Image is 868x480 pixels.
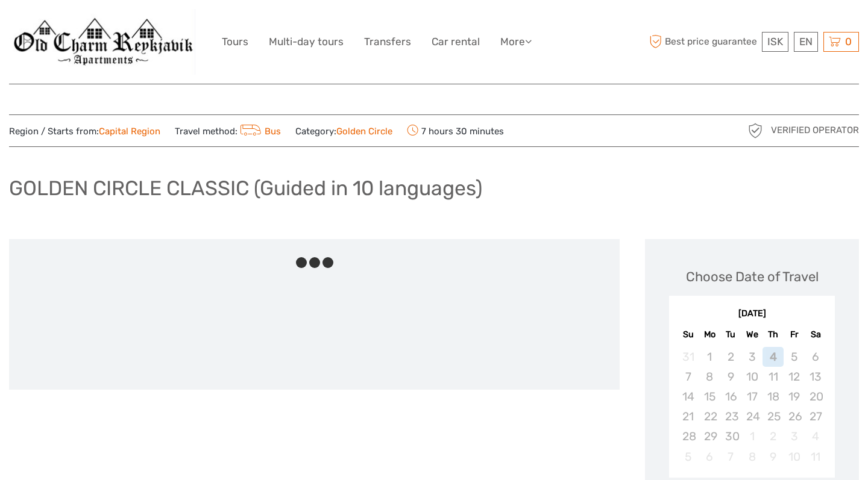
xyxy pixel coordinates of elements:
[763,447,784,467] div: Not available Thursday, October 9th, 2025
[741,326,763,343] div: We
[805,387,826,407] div: Not available Saturday, September 20th, 2025
[678,407,699,426] div: Not available Sunday, September 21st, 2025
[720,387,741,407] div: Not available Tuesday, September 16th, 2025
[678,347,699,367] div: Not available Sunday, August 31st, 2025
[784,407,805,426] div: Not available Friday, September 26th, 2025
[771,124,859,137] span: Verified Operator
[805,326,826,343] div: Sa
[763,426,784,446] div: Not available Thursday, October 2nd, 2025
[686,267,819,286] div: Choose Date of Travel
[720,426,741,446] div: Not available Tuesday, September 30th, 2025
[767,36,783,48] span: ISK
[99,126,160,137] a: Capital Region
[784,387,805,407] div: Not available Friday, September 19th, 2025
[794,32,818,52] div: EN
[720,367,741,387] div: Not available Tuesday, September 9th, 2025
[678,426,699,446] div: Not available Sunday, September 28th, 2025
[699,367,720,387] div: Not available Monday, September 8th, 2025
[678,367,699,387] div: Not available Sunday, September 7th, 2025
[678,447,699,467] div: Not available Sunday, October 5th, 2025
[699,426,720,446] div: Not available Monday, September 29th, 2025
[699,447,720,467] div: Not available Monday, October 6th, 2025
[805,367,826,387] div: Not available Saturday, September 13th, 2025
[741,426,763,446] div: Not available Wednesday, October 1st, 2025
[741,447,763,467] div: Not available Wednesday, October 8th, 2025
[237,126,281,137] a: Bus
[784,426,805,446] div: Not available Friday, October 3rd, 2025
[720,407,741,426] div: Not available Tuesday, September 23rd, 2025
[720,447,741,467] div: Not available Tuesday, October 7th, 2025
[784,447,805,467] div: Not available Friday, October 10th, 2025
[678,387,699,407] div: Not available Sunday, September 14th, 2025
[647,32,759,52] span: Best price guarantee
[784,326,805,343] div: Fr
[699,387,720,407] div: Not available Monday, September 15th, 2025
[746,121,765,140] img: verified_operator_grey_128.png
[364,33,411,51] a: Transfers
[669,308,835,320] div: [DATE]
[432,33,480,51] a: Car rental
[763,326,784,343] div: Th
[222,33,248,51] a: Tours
[843,36,854,48] span: 0
[741,387,763,407] div: Not available Wednesday, September 17th, 2025
[805,407,826,426] div: Not available Saturday, September 27th, 2025
[699,407,720,426] div: Not available Monday, September 22nd, 2025
[763,367,784,387] div: Not available Thursday, September 11th, 2025
[407,122,504,139] span: 7 hours 30 minutes
[720,326,741,343] div: Tu
[678,326,699,343] div: Su
[673,347,831,467] div: month 2025-09
[9,125,160,138] span: Region / Starts from:
[720,347,741,367] div: Not available Tuesday, September 2nd, 2025
[10,9,195,75] img: 860-630756cf-5dde-4f09-b27d-3d87a8021d1f_logo_big.jpg
[741,347,763,367] div: Not available Wednesday, September 3rd, 2025
[784,347,805,367] div: Not available Friday, September 5th, 2025
[805,347,826,367] div: Not available Saturday, September 6th, 2025
[699,326,720,343] div: Mo
[763,347,784,367] div: Not available Thursday, September 4th, 2025
[741,367,763,387] div: Not available Wednesday, September 10th, 2025
[336,126,392,137] a: Golden Circle
[784,367,805,387] div: Not available Friday, September 12th, 2025
[295,125,392,138] span: Category:
[763,407,784,426] div: Not available Thursday, September 25th, 2025
[699,347,720,367] div: Not available Monday, September 1st, 2025
[175,122,281,139] span: Travel method:
[805,447,826,467] div: Not available Saturday, October 11th, 2025
[763,387,784,407] div: Not available Thursday, September 18th, 2025
[269,33,344,51] a: Multi-day tours
[805,426,826,446] div: Not available Saturday, October 4th, 2025
[9,176,482,201] h1: GOLDEN CIRCLE CLASSIC (Guided in 10 languages)
[500,33,532,51] a: More
[741,407,763,426] div: Not available Wednesday, September 24th, 2025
